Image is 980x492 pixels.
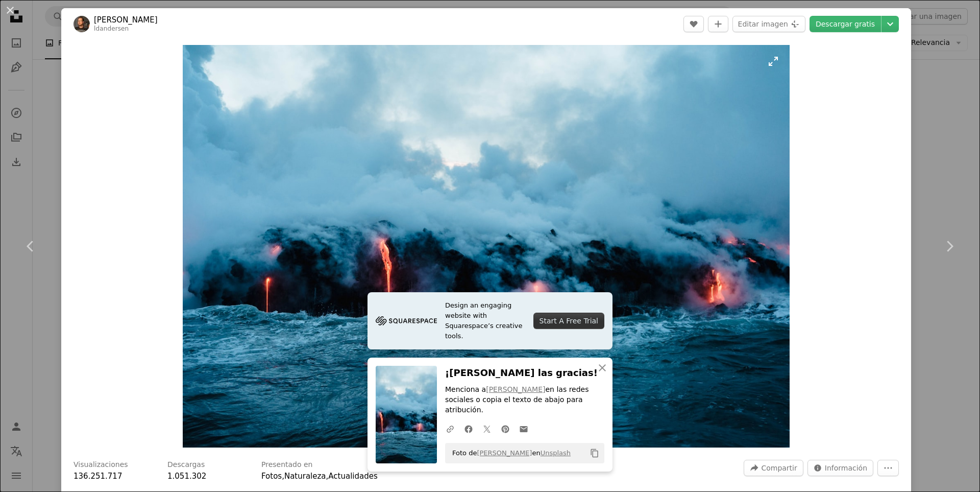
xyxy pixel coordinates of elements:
[486,385,545,393] a: [PERSON_NAME]
[282,472,284,481] span: ,
[73,16,90,32] img: Ve al perfil de Buzz Andersen
[533,313,604,329] div: Start A Free Trial
[683,16,704,32] button: Me gusta
[496,418,514,439] a: Comparte en Pinterest
[183,45,790,448] img: lava goteando hacia el océano
[183,45,790,448] button: Ampliar en esta imagen
[514,418,533,439] a: Comparte por correo electrónico
[261,460,313,470] h3: Presentado en
[326,472,329,481] span: ,
[586,444,603,462] button: Copiar al portapapeles
[167,460,205,470] h3: Descargas
[284,472,326,481] a: Naturaleza
[477,449,532,457] a: [PERSON_NAME]
[167,472,206,481] span: 1.051.302
[478,418,496,439] a: Comparte en Twitter
[877,460,899,476] button: Más acciones
[919,197,980,295] a: Siguiente
[73,460,128,470] h3: Visualizaciones
[445,300,525,341] span: Design an engaging website with Squarespace’s creative tools.
[761,460,797,476] span: Compartir
[708,16,728,32] button: Añade a la colección
[94,15,158,25] a: [PERSON_NAME]
[73,472,122,481] span: 136.251.717
[445,366,604,381] h3: ¡[PERSON_NAME] las gracias!
[94,25,129,32] a: ldandersen
[376,313,437,329] img: file-1705255347840-230a6ab5bca9image
[732,16,805,32] button: Editar imagen
[367,292,612,349] a: Design an engaging website with Squarespace’s creative tools.Start A Free Trial
[807,460,873,476] button: Estadísticas sobre esta imagen
[445,385,604,415] p: Menciona a en las redes sociales o copia el texto de abajo para atribución.
[541,449,571,457] a: Unsplash
[881,16,899,32] button: Elegir el tamaño de descarga
[825,460,867,476] span: Información
[810,16,881,32] a: Descargar gratis
[744,460,803,476] button: Compartir esta imagen
[328,472,377,481] a: Actualidades
[459,418,478,439] a: Comparte en Facebook
[261,472,282,481] a: Fotos
[447,445,571,461] span: Foto de en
